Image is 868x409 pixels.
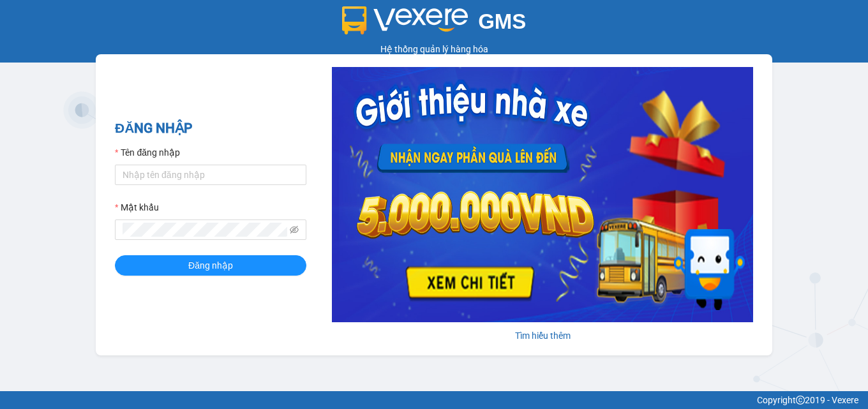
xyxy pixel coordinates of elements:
input: Tên đăng nhập [115,165,306,185]
h2: ĐĂNG NHẬP [115,118,306,139]
div: Copyright 2019 - Vexere [10,393,858,407]
img: logo 2 [342,6,468,34]
button: Đăng nhập [115,255,306,276]
a: GMS [342,19,527,29]
label: Mật khẩu [115,200,159,214]
img: banner-0 [332,67,753,322]
span: eye-invisible [290,225,299,234]
div: Tìm hiểu thêm [332,329,753,343]
span: Đăng nhập [188,258,233,272]
span: GMS [478,10,526,33]
span: copyright [796,396,805,405]
div: Hệ thống quản lý hàng hóa [3,42,865,56]
input: Mật khẩu [123,223,287,237]
label: Tên đăng nhập [115,145,180,160]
